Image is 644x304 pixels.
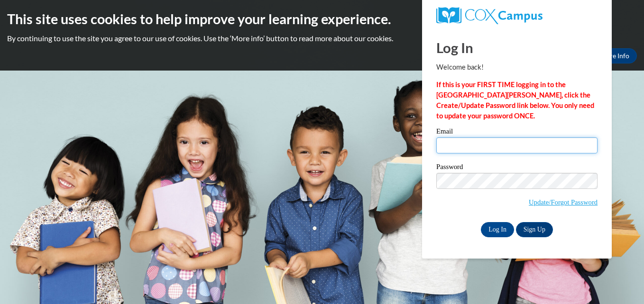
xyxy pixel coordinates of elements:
[436,62,598,72] p: Welcome back!
[7,9,637,28] h2: This site uses cookies to help improve your learning experience.
[516,222,553,237] a: Sign Up
[436,7,598,24] a: COX Campus
[7,33,637,44] p: By continuing to use the site you agree to our use of cookies. Use the ‘More info’ button to read...
[436,7,543,24] img: COX Campus
[436,80,594,120] strong: If this is your FIRST TIME logging in to the [GEOGRAPHIC_DATA][PERSON_NAME], click the Create/Upd...
[436,38,598,57] h1: Log In
[592,48,637,63] a: More Info
[529,198,598,206] a: Update/Forgot Password
[481,222,514,237] input: Log In
[436,163,598,173] label: Password
[436,128,598,137] label: Email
